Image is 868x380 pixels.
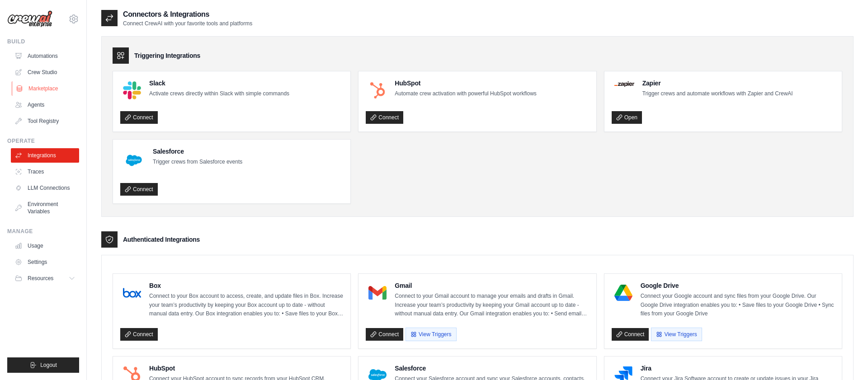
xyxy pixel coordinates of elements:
[7,10,52,28] img: Logo
[368,284,387,302] img: Gmail Logo
[149,79,289,88] h4: Slack
[642,79,793,88] h4: Zapier
[40,361,57,369] span: Logout
[28,275,53,282] span: Resources
[11,65,79,80] a: Crew Studio
[11,271,79,286] button: Resources
[366,111,403,124] a: Connect
[123,150,145,171] img: Salesforce Logo
[120,183,158,196] a: Connect
[153,158,242,167] p: Trigger crews from Salesforce events
[120,111,158,124] a: Connect
[11,239,79,253] a: Usage
[11,181,79,195] a: LLM Connections
[366,328,403,341] a: Connect
[120,328,158,341] a: Connect
[651,328,702,341] button: View Triggers
[612,111,642,124] a: Open
[153,147,242,156] h4: Salesforce
[406,328,456,341] button: View Triggers
[134,51,200,60] h3: Triggering Integrations
[123,81,141,99] img: Slack Logo
[149,292,343,319] p: Connect to your Box account to access, create, and update files in Box. Increase your team’s prod...
[149,364,343,373] h4: HubSpot
[612,328,649,341] a: Connect
[7,228,79,235] div: Manage
[11,164,79,179] a: Traces
[149,281,343,290] h4: Box
[614,81,634,87] img: Zapier Logo
[395,364,589,373] h4: Salesforce
[641,281,835,290] h4: Google Drive
[11,148,79,163] a: Integrations
[641,364,835,373] h4: Jira
[395,281,589,290] h4: Gmail
[11,114,79,128] a: Tool Registry
[123,284,141,302] img: Box Logo
[7,137,79,145] div: Operate
[614,284,632,302] img: Google Drive Logo
[149,89,289,99] p: Activate crews directly within Slack with simple commands
[11,197,79,219] a: Environment Variables
[395,292,589,319] p: Connect to your Gmail account to manage your emails and drafts in Gmail. Increase your team’s pro...
[642,89,793,99] p: Trigger crews and automate workflows with Zapier and CrewAI
[368,81,387,99] img: HubSpot Logo
[123,9,252,20] h2: Connectors & Integrations
[641,292,835,319] p: Connect your Google account and sync files from your Google Drive. Our Google Drive integration e...
[123,235,200,244] h3: Authenticated Integrations
[123,20,252,27] p: Connect CrewAI with your favorite tools and platforms
[395,79,536,88] h4: HubSpot
[7,38,79,45] div: Build
[11,98,79,112] a: Agents
[395,89,536,99] p: Automate crew activation with powerful HubSpot workflows
[11,49,79,63] a: Automations
[7,357,79,373] button: Logout
[11,255,79,269] a: Settings
[12,81,80,96] a: Marketplace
